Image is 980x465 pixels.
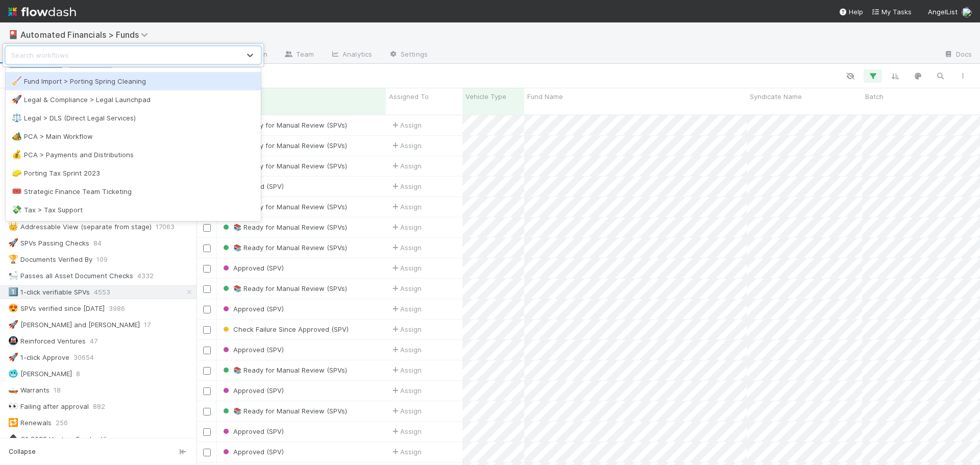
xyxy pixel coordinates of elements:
span: 💸 [12,205,22,214]
div: PCA > Payments and Distributions [12,150,255,160]
span: 🚀 [12,95,22,104]
span: 🧹 [12,77,22,85]
span: 💰 [12,150,22,159]
div: PCA > Main Workflow [12,131,255,141]
span: 🏕️ [12,132,22,140]
span: 🧽 [12,168,22,177]
div: Search workflows [11,50,69,60]
span: ⚖️ [12,113,22,122]
div: Legal > DLS (Direct Legal Services) [12,113,255,123]
div: Tax > Tax Support [12,205,255,215]
div: Fund Import > Porting Spring Cleaning [12,76,255,86]
div: Strategic Finance Team Ticketing [12,186,255,197]
div: Legal & Compliance > Legal Launchpad [12,94,255,105]
div: Porting Tax Sprint 2023 [12,168,255,178]
span: 🎟️ [12,187,22,195]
